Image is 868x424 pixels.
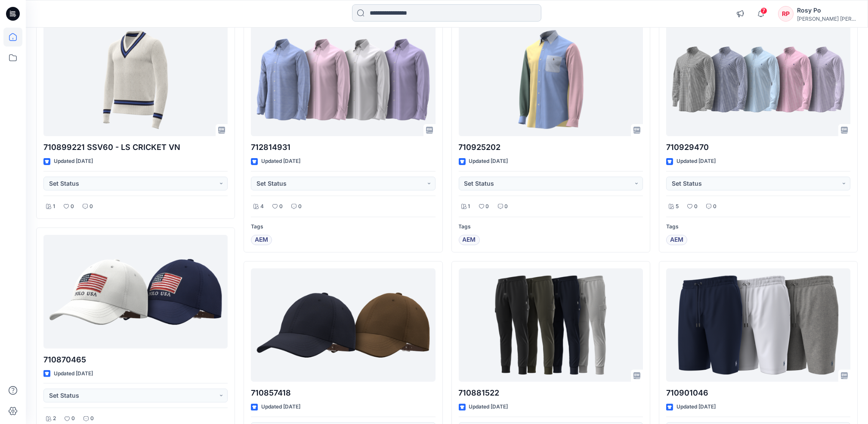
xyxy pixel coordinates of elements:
p: 1 [468,202,470,211]
p: 1 [53,202,55,211]
p: Tags [251,222,435,231]
span: AEM [670,235,683,245]
p: 0 [90,414,94,423]
p: 710857418 [251,387,435,399]
p: 0 [279,202,283,211]
a: 712814931 [251,23,435,136]
p: 0 [298,202,302,211]
p: 0 [486,202,489,211]
p: 2 [53,414,56,423]
p: Updated [DATE] [469,402,508,412]
div: [PERSON_NAME] [PERSON_NAME] [797,16,857,22]
p: 710899221 SSV60 - LS CRICKET VN [43,141,228,153]
p: 710929470 [666,141,850,153]
a: 710881522 [459,268,643,382]
p: Updated [DATE] [676,402,716,412]
p: Updated [DATE] [54,157,93,166]
p: Updated [DATE] [54,369,93,378]
div: RP [778,6,794,22]
p: 0 [71,414,75,423]
span: AEM [255,235,268,245]
a: 710870465 [43,235,228,348]
p: 710881522 [459,387,643,399]
p: 0 [713,202,717,211]
a: 710899221 SSV60 - LS CRICKET VN [43,23,228,136]
a: 710857418 [251,268,435,382]
p: 710870465 [43,354,228,366]
p: Updated [DATE] [261,402,300,412]
a: 710925202 [459,23,643,136]
p: 0 [694,202,698,211]
p: 5 [676,202,679,211]
span: AEM [463,235,476,245]
p: Updated [DATE] [469,157,508,166]
p: 4 [260,202,264,211]
p: 0 [505,202,508,211]
p: 0 [71,202,74,211]
p: 710901046 [666,387,850,399]
a: 710901046 [666,268,850,382]
p: Updated [DATE] [261,157,300,166]
p: Tags [666,222,850,231]
div: Rosy Po [797,5,857,16]
p: Tags [459,222,643,231]
p: 710925202 [459,141,643,153]
p: Updated [DATE] [676,157,716,166]
span: 7 [760,7,767,14]
p: 0 [90,202,93,211]
a: 710929470 [666,23,850,136]
p: 712814931 [251,141,435,153]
